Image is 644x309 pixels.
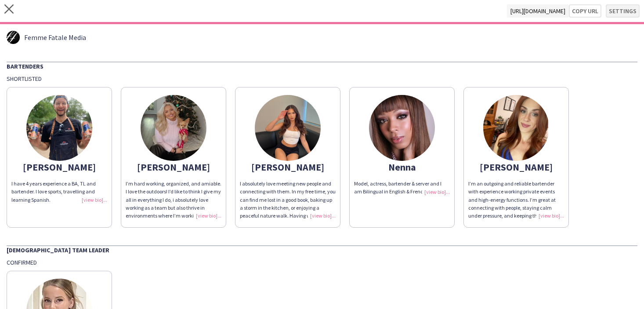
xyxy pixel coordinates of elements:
[11,180,107,204] div: I have 4 years experience a BA, TL and bartender. I love sports, travelling and learning Spanish.
[240,163,336,171] div: [PERSON_NAME]
[468,163,564,171] div: [PERSON_NAME]
[354,163,450,171] div: Nenna
[606,4,640,18] button: Settings
[7,75,637,83] div: Shortlisted
[369,95,435,161] img: thumb-5de695aece78e.jpg
[240,180,336,220] div: I absolutely love meeting new people and connecting with them. In my free time, you can find me l...
[569,4,601,18] button: Copy url
[7,31,20,44] img: thumb-5d261e8036265.jpg
[11,163,107,171] div: [PERSON_NAME]
[255,95,321,161] img: thumb-68d9a1bf652a8.jpeg
[483,95,549,161] img: thumb-68ddbc25bad55.png
[468,180,564,220] div: I’m an outgoing and reliable bartender with experience working private events and high-energy fun...
[354,180,450,196] div: Model, actress, bartender & server and I am Bilingual in English & French!
[24,33,86,41] span: Femme Fatale Media
[507,4,569,18] span: [URL][DOMAIN_NAME]
[26,95,92,161] img: thumb-a5fe5b48-adf8-4381-894c-87d49d9b51cb.jpg
[7,258,637,266] div: Confirmed
[126,163,221,171] div: [PERSON_NAME]
[141,95,206,161] img: thumb-163855680061aa6480a4f4a.png
[7,245,637,254] div: [DEMOGRAPHIC_DATA] Team Leader
[126,180,221,243] span: I’m hard working, organized, and amiable. I love the outdoors! I’d like to think I give my all in...
[7,62,637,70] div: Bartenders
